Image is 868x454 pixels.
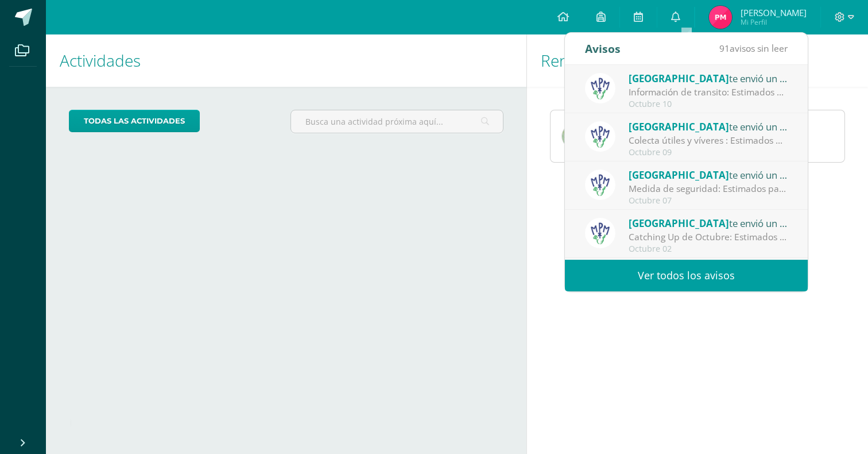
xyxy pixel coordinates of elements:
[629,120,729,133] span: [GEOGRAPHIC_DATA]
[719,42,730,55] span: 91
[629,119,788,134] div: te envió un aviso
[629,134,788,147] div: Colecta útiles y víveres : Estimados padres de familia: Compartimos con ustedes circular con info...
[629,230,788,244] div: Catching Up de Octubre: Estimados padres de familia: Compartimos con ustedes el Catching Up de Oc...
[629,244,788,254] div: Octubre 02
[629,99,788,109] div: Octubre 10
[629,86,788,99] div: Información de transito: Estimados padres de familia: compartimos con ustedes circular importante.
[741,17,807,27] span: Mi Perfil
[60,34,513,87] h1: Actividades
[585,33,621,64] div: Avisos
[741,7,807,18] span: [PERSON_NAME]
[629,148,788,157] div: Octubre 09
[585,170,615,200] img: a3978fa95217fc78923840df5a445bcb.png
[69,110,200,132] a: todas las Actividades
[629,182,788,195] div: Medida de seguridad: Estimados padres de familia: Tomar nota de la información adjunta.
[629,196,788,206] div: Octubre 07
[629,71,788,86] div: te envió un aviso
[629,216,788,230] div: te envió un aviso
[709,6,732,29] img: 60f76497de070247025426f153d45170.png
[719,42,788,55] span: avisos sin leer
[629,72,729,85] span: [GEOGRAPHIC_DATA]
[562,125,585,148] img: efb6ce651b10b73e3b1bc28a478d6e7b.png
[629,217,729,230] span: [GEOGRAPHIC_DATA]
[585,73,615,103] img: a3978fa95217fc78923840df5a445bcb.png
[291,110,502,133] input: Busca una actividad próxima aquí...
[585,218,615,248] img: a3978fa95217fc78923840df5a445bcb.png
[565,260,808,291] a: Ver todos los avisos
[629,167,788,182] div: te envió un aviso
[541,34,854,87] h1: Rendimiento de mis hijos
[585,121,615,152] img: a3978fa95217fc78923840df5a445bcb.png
[629,168,729,182] span: [GEOGRAPHIC_DATA]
